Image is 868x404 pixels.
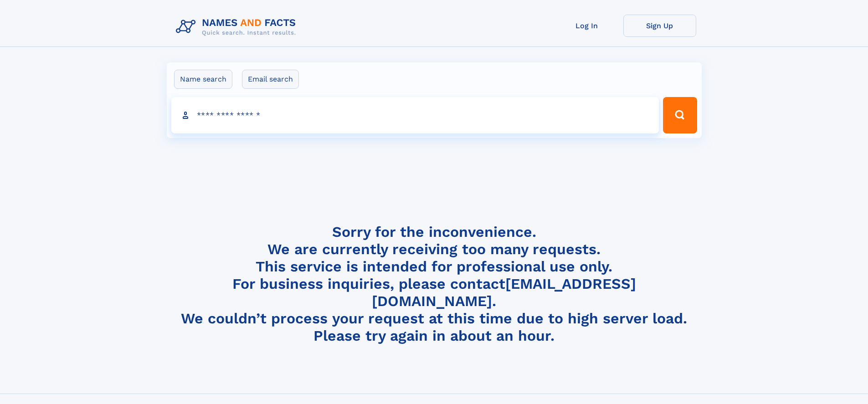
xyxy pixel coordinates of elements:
[663,97,697,133] button: Search Button
[623,15,696,37] a: Sign Up
[372,275,636,310] a: [EMAIL_ADDRESS][DOMAIN_NAME]
[550,15,623,37] a: Log In
[174,70,232,89] label: Name search
[242,70,299,89] label: Email search
[171,97,659,133] input: search input
[172,223,696,345] h4: Sorry for the inconvenience. We are currently receiving too many requests. This service is intend...
[172,15,303,39] img: Logo Names and Facts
